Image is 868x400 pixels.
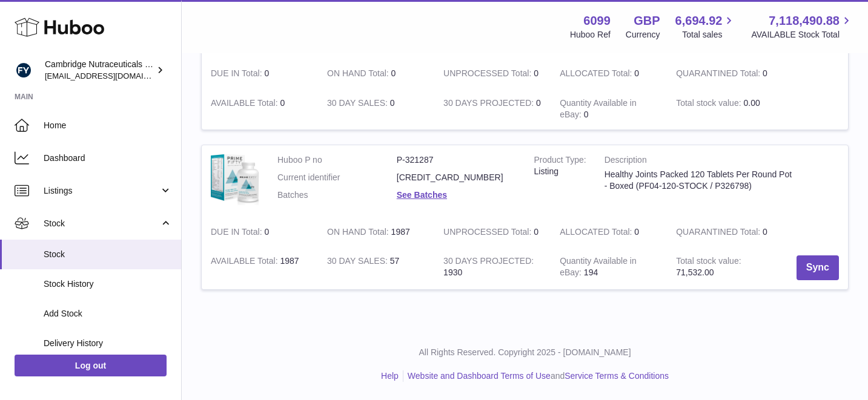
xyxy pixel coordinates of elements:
[327,256,390,269] strong: 30 DAY SALES
[443,256,534,269] strong: 30 DAYS PROJECTED
[202,88,318,130] td: 0
[551,59,667,88] td: 0
[408,371,551,381] a: Website and Dashboard Terms of Use
[327,227,391,240] strong: ON HAND Total
[682,29,736,41] span: Total sales
[45,71,178,80] span: [EMAIL_ADDRESS][DOMAIN_NAME]
[44,120,172,131] span: Home
[44,278,172,290] span: Stock History
[583,13,611,29] strong: 6099
[769,13,840,29] span: 7,118,490.88
[443,227,534,240] strong: UNPROCESSED Total
[676,68,763,81] strong: QUARANTINED Total
[676,267,714,277] span: 71,532.00
[675,13,737,41] a: 6,694.92 Total sales
[676,227,763,240] strong: QUARANTINED Total
[560,256,637,280] strong: Quantity Available in eBay
[626,29,660,41] div: Currency
[327,98,390,111] strong: 30 DAY SALES
[277,154,397,166] dt: Huboo P no
[45,59,154,82] div: Cambridge Nutraceuticals Ltd
[318,59,434,88] td: 0
[397,154,516,166] dd: P-321287
[318,88,434,130] td: 0
[318,246,434,289] td: 57
[15,355,167,376] a: Log out
[763,227,767,237] span: 0
[434,88,551,130] td: 0
[397,172,516,183] dd: [CREDIT_CARD_NUMBER]
[44,308,172,320] span: Add Stock
[211,98,280,111] strong: AVAILABLE Total
[211,68,264,81] strong: DUE IN Total
[675,13,723,29] span: 6,694.92
[434,59,551,88] td: 0
[676,256,741,269] strong: Total stock value
[277,172,397,183] dt: Current identifier
[565,371,669,381] a: Service Terms & Conditions
[202,217,318,247] td: 0
[202,246,318,289] td: 1987
[211,227,264,240] strong: DUE IN Total
[44,338,172,349] span: Delivery History
[443,98,536,111] strong: 30 DAYS PROJECTED
[443,68,534,81] strong: UNPROCESSED Total
[191,347,858,358] p: All Rights Reserved. Copyright 2025 - [DOMAIN_NAME]
[211,256,280,269] strong: AVAILABLE Total
[397,190,447,200] a: See Batches
[44,185,159,197] span: Listings
[403,370,669,382] li: and
[551,246,667,289] td: 194
[763,68,767,78] span: 0
[277,189,397,201] dt: Batches
[434,246,551,289] td: 1930
[570,29,611,41] div: Huboo Ref
[605,154,793,169] strong: Description
[551,217,667,247] td: 0
[560,68,634,81] strong: ALLOCATED Total
[534,166,558,176] span: listing
[318,217,434,247] td: 1987
[44,152,172,164] span: Dashboard
[560,227,634,240] strong: ALLOCATED Total
[534,155,586,168] strong: Product Type
[676,98,743,111] strong: Total stock value
[743,98,760,108] span: 0.00
[551,88,667,130] td: 0
[15,61,33,79] img: huboo@camnutra.com
[327,68,391,81] strong: ON HAND Total
[751,29,853,41] span: AVAILABLE Stock Total
[605,169,793,192] div: Healthy Joints Packed 120 Tablets Per Round Pot - Boxed (PF04-120-STOCK / P326798)
[560,98,637,122] strong: Quantity Available in eBay
[797,255,839,280] button: Sync
[381,371,399,381] a: Help
[751,13,853,41] a: 7,118,490.88 AVAILABLE Stock Total
[44,249,172,260] span: Stock
[634,13,660,29] strong: GBP
[202,59,318,88] td: 0
[44,218,159,229] span: Stock
[434,217,551,247] td: 0
[211,154,259,205] img: product image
